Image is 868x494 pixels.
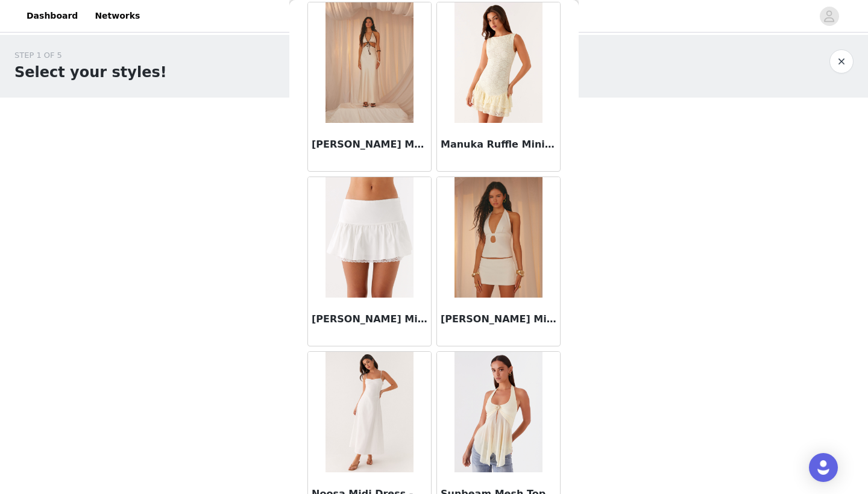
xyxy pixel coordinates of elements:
img: Manuka Ruffle Mini Dress - Yellow [454,2,542,123]
h3: [PERSON_NAME] Mini Skirt - White [312,312,427,327]
img: Mirna Micro Skort - Cream [454,177,542,298]
a: Networks [87,2,147,30]
h3: [PERSON_NAME] Micro Skort - Cream [441,312,556,327]
img: Mabel Maxi Dress - Cream [325,2,413,123]
div: avatar [823,7,835,26]
h3: Manuka Ruffle Mini Dress - Yellow [441,137,556,152]
div: STEP 1 OF 5 [14,49,167,61]
img: Mavis Mini Skirt - White [325,177,413,298]
img: Sunbeam Mesh Top - Yellow [454,352,542,472]
img: Noosa Midi Dress - White [325,352,413,472]
h3: [PERSON_NAME] Maxi Dress - Cream [312,137,427,152]
a: Dashboard [19,2,85,30]
div: Open Intercom Messenger [809,453,838,482]
h1: Select your styles! [14,61,167,83]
